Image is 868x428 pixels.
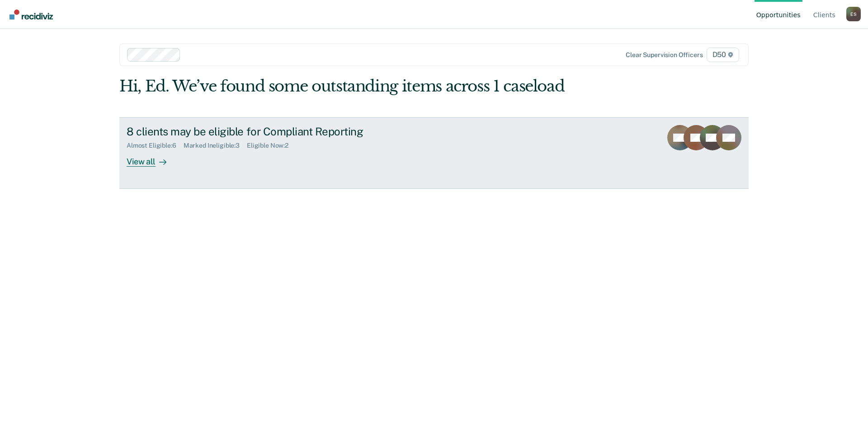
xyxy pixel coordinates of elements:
[127,142,184,149] div: Almost Eligible : 6
[846,7,861,21] button: Profile dropdown button
[119,77,623,96] div: Hi, Ed. We’ve found some outstanding items across 1 caseload
[119,117,749,189] a: 8 clients may be eligible for Compliant ReportingAlmost Eligible:6Marked Ineligible:3Eligible Now...
[247,142,296,149] div: Eligible Now : 2
[9,10,53,19] img: Recidiviz
[846,7,861,21] div: E S
[127,125,444,138] div: 8 clients may be eligible for Compliant Reporting
[626,51,703,59] div: Clear supervision officers
[707,48,739,62] span: D50
[184,142,247,149] div: Marked Ineligible : 3
[127,149,177,167] div: View all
